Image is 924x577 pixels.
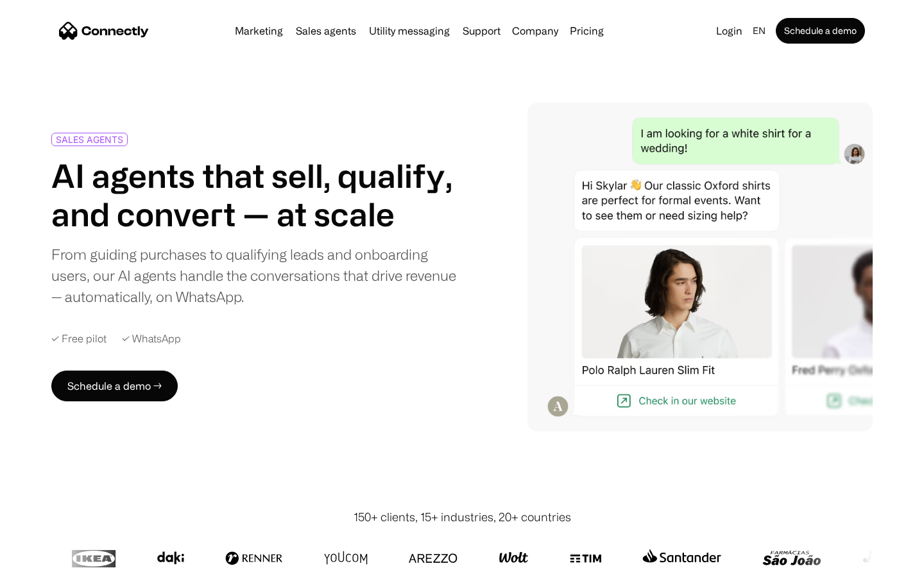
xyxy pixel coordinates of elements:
[122,333,181,345] div: ✓ WhatsApp
[51,371,178,401] a: Schedule a demo →
[711,22,748,40] a: Login
[776,18,865,44] a: Schedule a demo
[458,26,506,36] a: Support
[51,244,457,307] div: From guiding purchases to qualifying leads and onboarding users, our AI agents handle the convers...
[26,555,77,573] ul: Language list
[230,26,288,36] a: Marketing
[13,553,77,573] aside: Language selected: English
[512,22,558,40] div: Company
[51,156,457,233] h1: AI agents that sell, qualify, and convert — at scale
[364,26,455,36] a: Utility messaging
[56,135,123,144] div: SALES AGENTS
[51,333,107,345] div: ✓ Free pilot
[291,26,361,36] a: Sales agents
[354,508,571,526] div: 150+ clients, 15+ industries, 20+ countries
[753,22,766,40] div: en
[565,26,609,36] a: Pricing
